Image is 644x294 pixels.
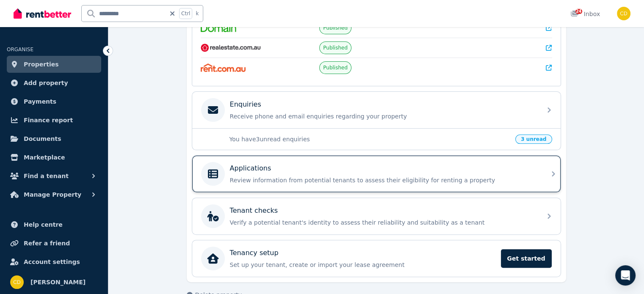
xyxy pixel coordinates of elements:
[229,135,511,143] p: You have 3 unread enquiries
[230,112,536,121] p: Receive phone and email enquiries regarding your property
[7,74,101,91] a: Add property
[7,235,101,252] a: Refer a friend
[230,176,536,184] p: Review information from potential tenants to assess their eligibility for renting a property
[24,171,69,181] span: Find a tenant
[7,216,101,233] a: Help centre
[7,93,101,110] a: Payments
[230,248,279,258] p: Tenancy setup
[24,220,63,230] span: Help centre
[201,44,261,52] img: RealEstate.com.au
[615,265,636,286] div: Open Intercom Messenger
[230,163,271,173] p: Applications
[230,99,261,110] p: Enquiries
[230,218,536,227] p: Verify a potential tenant's identity to assess their reliability and suitability as a tenant
[192,240,561,277] a: Tenancy setupSet up your tenant, create or import your lease agreementGet started
[14,7,71,20] img: RentBetter
[7,168,101,184] button: Find a tenant
[230,261,496,269] p: Set up your tenant, create or import your lease agreement
[24,78,68,88] span: Add property
[7,149,101,166] a: Marketplace
[192,198,561,234] a: Tenant checksVerify a potential tenant's identity to assess their reliability and suitability as ...
[10,275,24,289] img: Chris Dimitropoulos
[179,8,192,19] span: Ctrl
[230,206,278,216] p: Tenant checks
[24,115,73,125] span: Finance report
[196,10,199,17] span: k
[24,238,70,248] span: Refer a friend
[201,63,246,72] img: Rent.com.au
[7,47,33,52] span: ORGANISE
[323,44,348,51] span: Published
[24,59,59,69] span: Properties
[7,112,101,129] a: Finance report
[7,253,101,270] a: Account settings
[24,134,61,144] span: Documents
[192,156,561,192] a: ApplicationsReview information from potential tenants to assess their eligibility for renting a p...
[501,249,552,268] span: Get started
[30,277,86,287] span: [PERSON_NAME]
[515,135,552,144] span: 3 unread
[24,96,56,107] span: Payments
[575,9,582,14] span: 24
[24,257,80,267] span: Account settings
[7,130,101,147] a: Documents
[24,190,81,200] span: Manage Property
[323,64,348,71] span: Published
[24,152,65,162] span: Marketplace
[617,7,630,20] img: Chris Dimitropoulos
[7,56,101,73] a: Properties
[7,186,101,203] button: Manage Property
[192,92,561,128] a: EnquiriesReceive phone and email enquiries regarding your property
[570,10,600,18] div: Inbox
[201,24,236,32] img: Domain.com.au
[323,25,348,31] span: Published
